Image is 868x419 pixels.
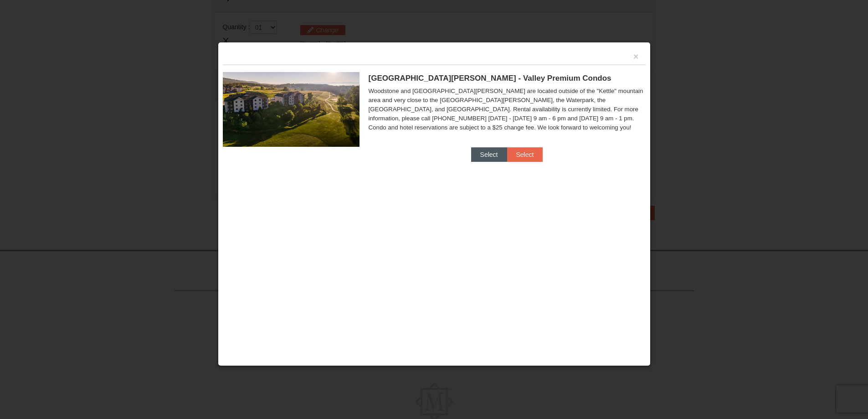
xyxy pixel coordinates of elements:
[471,147,507,162] button: Select
[223,72,360,147] img: 19219041-4-ec11c166.jpg
[633,52,639,61] button: ×
[369,74,611,83] span: [GEOGRAPHIC_DATA][PERSON_NAME] - Valley Premium Condos
[369,87,646,132] div: Woodstone and [GEOGRAPHIC_DATA][PERSON_NAME] are located outside of the "Kettle" mountain area an...
[507,147,543,162] button: Select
